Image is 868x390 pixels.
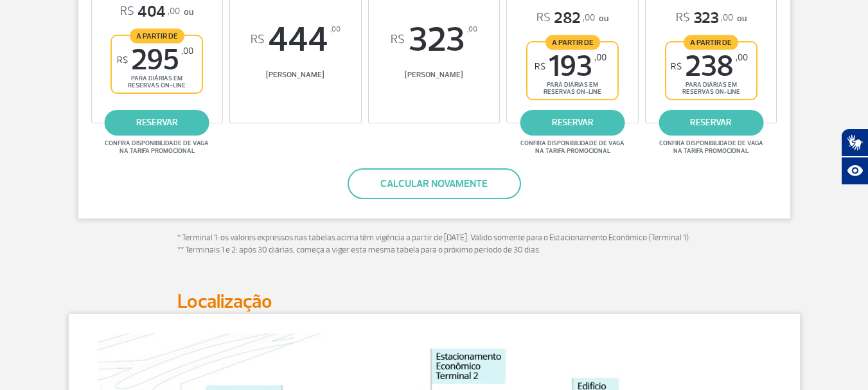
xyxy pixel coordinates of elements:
p: ou [676,8,747,28]
a: reservar [659,110,763,136]
sup: ,00 [467,22,477,37]
a: reservar [105,110,209,136]
span: 323 [372,22,497,57]
sup: ,00 [181,46,193,57]
span: [PERSON_NAME] [233,70,358,80]
p: ou [120,2,193,22]
span: A partir de [545,35,600,49]
span: 323 [676,8,733,28]
sup: ,00 [594,52,607,63]
div: Plugin de acessibilidade da Hand Talk. [841,129,868,185]
button: Abrir recursos assistivos. [841,157,868,185]
sup: R$ [535,61,545,72]
sup: R$ [251,33,265,47]
span: 404 [120,2,180,22]
sup: R$ [117,55,128,66]
span: A partir de [130,28,184,43]
span: A partir de [684,35,738,49]
span: 295 [117,46,193,75]
sup: R$ [391,33,405,47]
p: ou [536,8,608,28]
span: 282 [536,8,595,28]
span: Confira disponibilidade de vaga na tarifa promocional [103,139,211,155]
span: para diárias em reservas on-line [123,75,191,89]
button: Calcular novamente [348,168,521,199]
span: para diárias em reservas on-line [677,81,745,96]
span: 238 [671,52,748,81]
sup: R$ [671,61,682,72]
span: 444 [233,22,358,57]
span: 193 [535,52,607,81]
button: Abrir tradutor de língua de sinais. [841,129,868,157]
sup: ,00 [736,52,748,63]
sup: ,00 [330,22,341,37]
span: [PERSON_NAME] [372,70,497,80]
span: Confira disponibilidade de vaga na tarifa promocional [657,139,765,155]
h2: Localização [177,290,691,314]
a: reservar [520,110,625,136]
span: Confira disponibilidade de vaga na tarifa promocional [518,139,626,155]
p: * Terminal 1: os valores expressos nas tabelas acima têm vigência a partir de [DATE]. Válido some... [177,232,691,257]
span: para diárias em reservas on-line [538,81,607,96]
